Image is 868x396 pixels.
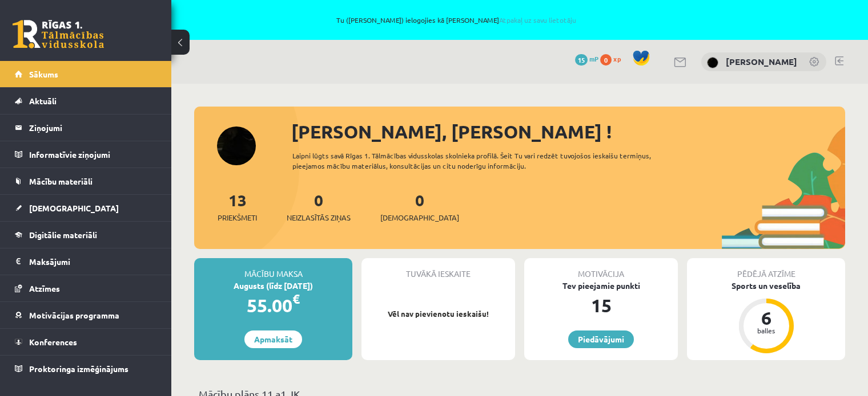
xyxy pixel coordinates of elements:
[244,330,302,348] a: Apmaksāt
[524,280,678,292] div: Tev pieejamie punkti
[131,17,781,23] span: Tu ([PERSON_NAME]) ielogojies kā [PERSON_NAME]
[749,327,783,334] div: balles
[749,309,783,327] div: 6
[292,291,300,307] span: €
[15,275,157,301] a: Atzīmes
[29,115,157,141] legend: Ziņojumi
[600,54,612,66] span: 0
[380,212,459,223] span: [DEMOGRAPHIC_DATA]
[726,56,797,67] a: [PERSON_NAME]
[499,15,576,25] a: Atpakaļ uz savu lietotāju
[568,330,634,348] a: Piedāvājumi
[15,195,157,221] a: [DEMOGRAPHIC_DATA]
[687,280,845,292] div: Sports un veselība
[15,88,157,114] a: Aktuāli
[13,20,104,48] a: Rīgas 1. Tālmācības vidusskola
[287,190,351,223] a: 0Neizlasītās ziņas
[194,280,352,292] div: Augusts (līdz [DATE])
[15,61,157,87] a: Sākums
[361,258,515,280] div: Tuvākā ieskaite
[524,292,678,319] div: 15
[29,248,157,275] legend: Maksājumi
[15,115,157,141] a: Ziņojumi
[367,308,509,320] p: Vēl nav pievienotu ieskaišu!
[15,141,157,168] a: Informatīvie ziņojumi
[380,190,459,223] a: 0[DEMOGRAPHIC_DATA]
[687,258,845,280] div: Pēdējā atzīme
[15,168,157,194] a: Mācību materiāli
[15,222,157,248] a: Digitālie materiāli
[287,212,351,223] span: Neizlasītās ziņas
[218,212,257,223] span: Priekšmeti
[29,69,58,79] span: Sākums
[15,302,157,328] a: Motivācijas programma
[29,96,57,106] span: Aktuāli
[194,292,352,319] div: 55.00
[291,118,845,145] div: [PERSON_NAME], [PERSON_NAME] !
[29,203,119,213] span: [DEMOGRAPHIC_DATA]
[15,356,157,382] a: Proktoringa izmēģinājums
[600,54,626,63] a: 0 xp
[194,258,352,280] div: Mācību maksa
[29,310,119,320] span: Motivācijas programma
[29,176,93,186] span: Mācību materiāli
[707,57,718,68] img: Amanda Solvita Hodasēviča
[29,283,60,293] span: Atzīmes
[575,54,598,63] a: 15 mP
[15,329,157,355] a: Konferences
[687,280,845,355] a: Sports un veselība 6 balles
[29,230,97,240] span: Digitālie materiāli
[15,248,157,275] a: Maksājumi
[29,141,157,168] legend: Informatīvie ziņojumi
[613,54,621,63] span: xp
[29,337,77,347] span: Konferences
[575,54,588,66] span: 15
[218,190,257,223] a: 13Priekšmeti
[292,150,683,171] div: Laipni lūgts savā Rīgas 1. Tālmācības vidusskolas skolnieka profilā. Šeit Tu vari redzēt tuvojošo...
[589,54,598,63] span: mP
[524,258,678,280] div: Motivācija
[29,364,128,374] span: Proktoringa izmēģinājums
